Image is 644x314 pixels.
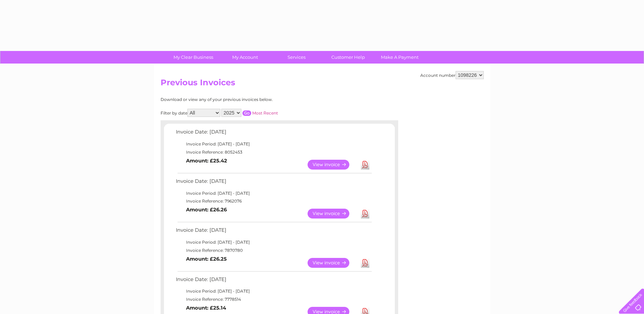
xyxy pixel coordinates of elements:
[361,209,369,219] a: Download
[161,97,339,102] div: Download or view any of your previous invoices below.
[269,51,325,64] a: Services
[308,160,357,170] a: View
[308,209,357,219] a: View
[361,160,369,170] a: Download
[186,158,227,164] b: Amount: £25.42
[174,275,373,287] td: Invoice Date: [DATE]
[186,256,227,262] b: Amount: £26.25
[161,109,339,117] div: Filter by date
[174,197,373,205] td: Invoice Reference: 7962076
[186,207,227,213] b: Amount: £26.26
[174,127,373,140] td: Invoice Date: [DATE]
[186,305,226,311] b: Amount: £25.14
[420,71,484,79] div: Account number
[361,258,369,268] a: Download
[174,246,373,255] td: Invoice Reference: 7870780
[372,51,428,64] a: Make A Payment
[174,189,373,197] td: Invoice Period: [DATE] - [DATE]
[174,140,373,148] td: Invoice Period: [DATE] - [DATE]
[174,238,373,246] td: Invoice Period: [DATE] - [DATE]
[174,295,373,303] td: Invoice Reference: 7778514
[308,258,357,268] a: View
[174,177,373,189] td: Invoice Date: [DATE]
[174,226,373,238] td: Invoice Date: [DATE]
[174,287,373,295] td: Invoice Period: [DATE] - [DATE]
[252,110,278,116] a: Most Recent
[174,148,373,156] td: Invoice Reference: 8052453
[320,51,376,64] a: Customer Help
[217,51,273,64] a: My Account
[161,78,484,91] h2: Previous Invoices
[165,51,221,64] a: My Clear Business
